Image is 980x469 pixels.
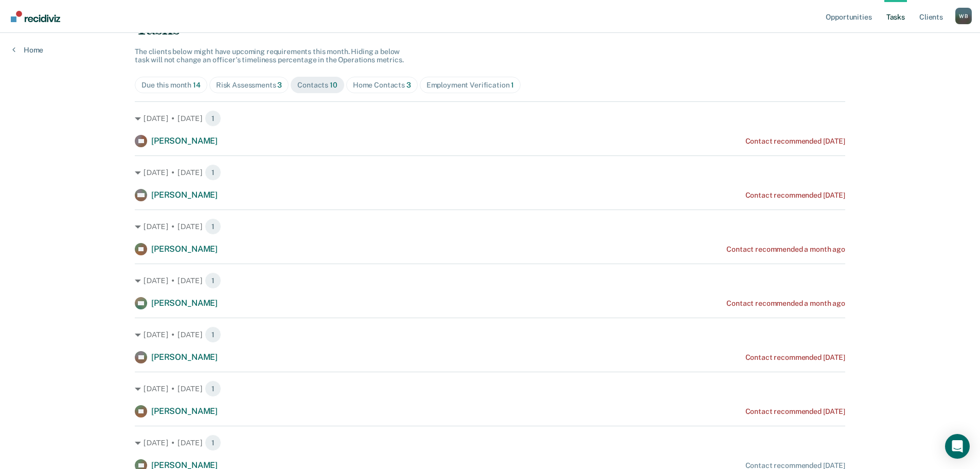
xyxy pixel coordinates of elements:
[955,8,972,24] div: W B
[205,435,221,451] span: 1
[945,434,970,459] div: Open Intercom Messenger
[330,81,337,89] span: 10
[12,45,43,55] a: Home
[745,191,845,200] div: Contact recommended [DATE]
[205,164,221,181] span: 1
[135,18,845,39] div: Tasks
[205,218,221,235] span: 1
[511,81,514,89] span: 1
[277,81,282,89] span: 3
[406,81,411,89] span: 3
[151,190,218,200] span: [PERSON_NAME]
[955,8,972,24] button: Profile dropdown button
[745,407,845,416] div: Contact recommended [DATE]
[745,353,845,362] div: Contact recommended [DATE]
[135,272,845,289] div: [DATE] • [DATE] 1
[135,435,845,451] div: [DATE] • [DATE] 1
[151,352,218,362] span: [PERSON_NAME]
[426,81,514,90] div: Employment Verification
[726,299,845,308] div: Contact recommended a month ago
[135,164,845,181] div: [DATE] • [DATE] 1
[135,110,845,127] div: [DATE] • [DATE] 1
[205,110,221,127] span: 1
[193,81,201,89] span: 14
[135,218,845,235] div: [DATE] • [DATE] 1
[297,81,337,90] div: Contacts
[205,272,221,289] span: 1
[205,326,221,343] span: 1
[205,380,221,397] span: 1
[141,81,201,90] div: Due this month
[353,81,411,90] div: Home Contacts
[135,380,845,397] div: [DATE] • [DATE] 1
[151,244,218,254] span: [PERSON_NAME]
[11,11,60,22] img: Recidiviz
[726,245,845,254] div: Contact recommended a month ago
[216,81,282,90] div: Risk Assessments
[151,136,218,146] span: [PERSON_NAME]
[151,298,218,308] span: [PERSON_NAME]
[151,406,218,416] span: [PERSON_NAME]
[135,326,845,343] div: [DATE] • [DATE] 1
[135,47,404,64] span: The clients below might have upcoming requirements this month. Hiding a below task will not chang...
[745,137,845,146] div: Contact recommended [DATE]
